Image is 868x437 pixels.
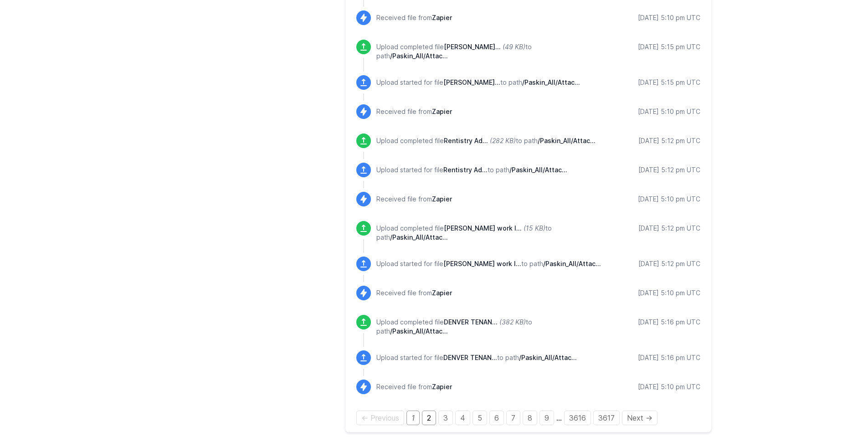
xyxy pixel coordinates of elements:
[638,382,700,391] div: [DATE] 5:10 pm UTC
[473,411,487,425] a: Page 5
[438,411,453,425] a: Page 3
[638,78,700,87] div: [DATE] 5:15 pm UTC
[638,107,700,116] div: [DATE] 5:10 pm UTC
[503,43,525,51] i: (49 KB)
[506,411,520,425] a: Page 7
[509,166,567,174] span: /Paskin_All/Attachment
[376,224,603,242] p: Upload completed file to path
[638,288,700,298] div: [DATE] 5:10 pm UTC
[444,43,501,51] span: Caitlyn Bolan_80923.pdf
[593,411,620,425] a: Page 3617
[356,411,404,425] span: Previous page
[432,289,452,297] span: Zapier
[376,259,601,268] p: Upload started for file to path
[376,353,577,362] p: Upload started for file to path
[444,224,522,232] span: Emily work letter_54188.pdf
[443,354,497,361] span: DENVER TENANTS RIGHTS AND RESOURCES - Lease 7-29-2025 to 7-28-2026_83730.pdf
[376,195,452,204] p: Received file from
[638,165,700,175] div: [DATE] 5:12 pm UTC
[538,137,596,144] span: /Paskin_All/Attachment
[376,42,603,61] p: Upload completed file to path
[443,78,500,86] span: Caitlyn Bolan_80923.pdf
[390,233,448,241] span: /Paskin_All/Attachment
[422,411,436,425] a: Page 2
[376,382,452,391] p: Received file from
[444,318,498,326] span: DENVER TENANTS RIGHTS AND RESOURCES - Lease 7-29-2025 to 7-28-2026_83730.pdf
[543,260,601,267] span: /Paskin_All/Attachment
[406,411,420,425] em: Page 1
[622,411,657,425] a: Next page
[638,318,700,327] div: [DATE] 5:16 pm UTC
[523,411,537,425] a: Page 8
[356,412,700,423] div: Pagination
[432,108,452,115] span: Zapier
[638,259,700,268] div: [DATE] 5:12 pm UTC
[524,224,545,232] i: (15 KB)
[376,318,603,336] p: Upload completed file to path
[519,354,577,361] span: /Paskin_All/Attachment
[539,411,554,425] a: Page 9
[638,224,700,233] div: [DATE] 5:12 pm UTC
[432,195,452,203] span: Zapier
[443,166,488,174] span: Rentistry Addendum - Lease 7-11-2025 to 7-8-2026_81702.pdf
[376,78,580,87] p: Upload started for file to path
[376,107,452,116] p: Received file from
[390,327,448,335] span: /Paskin_All/Attachment
[432,14,452,21] span: Zapier
[432,383,452,391] span: Zapier
[376,165,567,175] p: Upload started for file to path
[564,411,591,425] a: Page 3616
[638,195,700,204] div: [DATE] 5:10 pm UTC
[443,260,521,267] span: Emily work letter_54188.pdf
[499,318,526,326] i: (382 KB)
[455,411,470,425] a: Page 4
[376,136,596,145] p: Upload completed file to path
[638,353,700,362] div: [DATE] 5:16 pm UTC
[444,137,488,144] span: Rentistry Addendum - Lease 7-11-2025 to 7-8-2026_81702.pdf
[638,13,700,22] div: [DATE] 5:10 pm UTC
[376,13,452,22] p: Received file from
[638,136,700,145] div: [DATE] 5:12 pm UTC
[390,52,448,60] span: /Paskin_All/Attachment
[522,78,580,86] span: /Paskin_All/Attachment
[489,411,504,425] a: Page 6
[556,413,562,422] span: …
[638,42,700,51] div: [DATE] 5:15 pm UTC
[376,288,452,298] p: Received file from
[490,137,516,144] i: (282 KB)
